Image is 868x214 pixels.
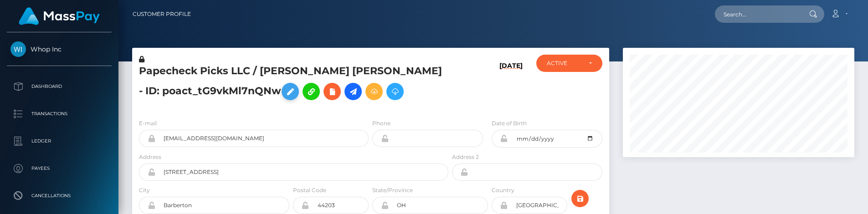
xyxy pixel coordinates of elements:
a: Initiate Payout [344,83,362,100]
label: Phone [372,119,390,127]
label: Address 2 [452,153,479,161]
span: Whop Inc [7,45,112,53]
img: MassPay Logo [19,7,100,25]
a: Transactions [7,102,112,125]
h5: ​Papecheck Picks LLC / [PERSON_NAME] [PERSON_NAME] - ID: poact_tG9vkMl7nQNw [139,64,443,105]
p: Cancellations [10,189,108,203]
label: State/Province [372,186,413,194]
img: Whop Inc [10,41,26,57]
p: Ledger [10,134,108,148]
p: Transactions [10,107,108,121]
p: Dashboard [10,80,108,93]
a: Ledger [7,130,112,153]
p: Payees [10,162,108,175]
input: Search... [715,5,801,23]
label: City [139,186,150,194]
a: Cancellations [7,184,112,207]
button: ACTIVE [536,55,602,72]
a: Dashboard [7,75,112,98]
h6: [DATE] [499,62,523,108]
div: ACTIVE [547,60,581,67]
label: Address [139,153,161,161]
a: Customer Profile [133,5,191,24]
a: Payees [7,157,112,180]
label: Country [492,186,514,194]
label: E-mail [139,119,157,127]
label: Postal Code [293,186,326,194]
label: Date of Birth [492,119,527,127]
